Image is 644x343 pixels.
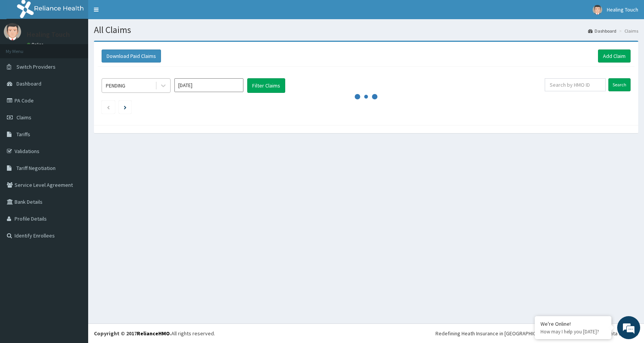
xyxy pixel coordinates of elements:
[16,114,31,121] span: Claims
[16,80,41,87] span: Dashboard
[124,104,127,110] a: Next page
[174,78,243,92] input: Select Month and Year
[16,131,30,138] span: Tariffs
[16,63,56,70] span: Switch Providers
[107,104,110,110] a: Previous page
[607,6,638,13] span: Healing Touch
[588,28,616,34] a: Dashboard
[435,330,638,337] div: Redefining Heath Insurance in [GEOGRAPHIC_DATA] using Telemedicine and Data Science!
[94,25,638,35] h1: All Claims
[593,5,602,15] img: User Image
[16,165,56,171] span: Tariff Negotiation
[88,323,644,343] footer: All rights reserved.
[540,328,606,335] p: How may I help you today?
[44,97,106,174] span: We're online!
[102,49,161,63] button: Download Paid Claims
[247,78,285,93] button: Filter Claims
[4,23,21,40] img: User Image
[4,209,146,236] textarea: Type your message and hit 'Enter'
[40,43,129,53] div: Chat with us now
[94,330,171,337] strong: Copyright © 2017 .
[355,85,378,108] svg: audio-loading
[14,38,31,58] img: d_794563401_company_1708531726252_794563401
[106,82,125,89] div: PENDING
[27,31,70,38] p: Healing Touch
[617,28,638,34] li: Claims
[137,330,170,337] a: RelianceHMO
[27,42,45,47] a: Online
[598,49,631,63] a: Add Claim
[540,320,606,327] div: We're Online!
[126,4,144,22] div: Minimize live chat window
[545,78,606,91] input: Search by HMO ID
[608,78,631,91] input: Search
